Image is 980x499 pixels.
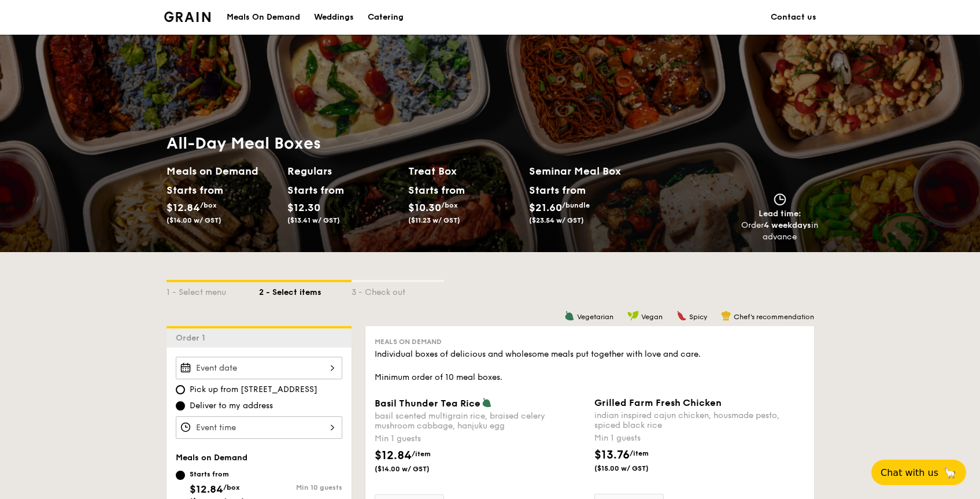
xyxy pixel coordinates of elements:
[176,453,247,463] span: Meals on Demand
[441,201,458,209] span: /box
[408,182,460,199] div: Starts from
[529,216,584,224] span: ($23.54 w/ GST)
[375,411,585,431] div: basil scented multigrain rice, braised celery mushroom cabbage, hanjuku egg
[176,385,185,394] input: Pick up from [STREET_ADDRESS]
[223,483,240,491] span: /box
[741,220,819,243] div: Order in advance
[176,416,342,439] input: Event time
[734,313,814,321] span: Chef's recommendation
[287,201,320,214] span: $12.30
[676,311,687,321] img: icon-spicy.37a8142b.svg
[482,397,492,408] img: icon-vegetarian.fe4039eb.svg
[287,163,399,179] h2: Regulars
[167,163,278,179] h2: Meals on Demand
[259,483,342,491] div: Min 10 guests
[529,182,585,199] div: Starts from
[176,401,185,411] input: Deliver to my address
[594,397,722,408] span: Grilled Farm Fresh Chicken
[167,133,650,154] h1: All-Day Meal Boxes
[408,163,520,179] h2: Treat Box
[176,471,185,480] input: Starts from$12.84/box($14.00 w/ GST)Min 10 guests
[167,201,200,214] span: $12.84
[167,282,259,298] div: 1 - Select menu
[771,193,789,206] img: icon-clock.2db775ea.svg
[529,163,650,179] h2: Seminar Meal Box
[167,216,221,224] span: ($14.00 w/ GST)
[408,216,460,224] span: ($11.23 w/ GST)
[594,448,630,462] span: $13.76
[375,398,480,409] span: Basil Thunder Tea Rice
[375,449,412,463] span: $12.84
[190,483,223,496] span: $12.84
[412,450,431,458] span: /item
[594,464,673,473] span: ($15.00 w/ GST)
[176,357,342,379] input: Event date
[529,201,562,214] span: $21.60
[259,282,352,298] div: 2 - Select items
[759,209,801,219] span: Lead time:
[630,449,649,457] span: /item
[564,311,575,321] img: icon-vegetarian.fe4039eb.svg
[594,433,805,444] div: Min 1 guests
[200,201,217,209] span: /box
[287,216,340,224] span: ($13.41 w/ GST)
[190,384,317,395] span: Pick up from [STREET_ADDRESS]
[375,349,805,383] div: Individual boxes of delicious and wholesome meals put together with love and care. Minimum order ...
[562,201,590,209] span: /bundle
[190,400,273,412] span: Deliver to my address
[375,433,585,445] div: Min 1 guests
[176,333,210,343] span: Order 1
[881,467,938,478] span: Chat with us
[721,311,731,321] img: icon-chef-hat.a58ddaea.svg
[190,470,245,479] div: Starts from
[167,182,218,199] div: Starts from
[577,313,613,321] span: Vegetarian
[408,201,441,214] span: $10.30
[764,220,811,230] strong: 4 weekdays
[594,411,805,430] div: indian inspired cajun chicken, housmade pesto, spiced black rice
[287,182,339,199] div: Starts from
[352,282,444,298] div: 3 - Check out
[164,12,211,22] img: Grain
[689,313,707,321] span: Spicy
[943,466,957,479] span: 🦙
[641,313,663,321] span: Vegan
[164,12,211,22] a: Logotype
[375,338,442,346] span: Meals on Demand
[375,464,453,474] span: ($14.00 w/ GST)
[871,460,966,485] button: Chat with us🦙
[627,311,639,321] img: icon-vegan.f8ff3823.svg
